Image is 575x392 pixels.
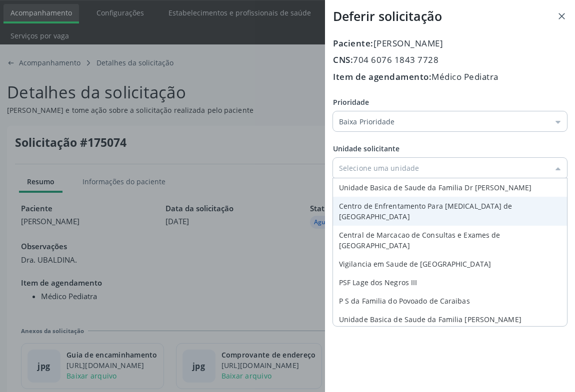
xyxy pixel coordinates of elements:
[333,111,567,131] input: Selecione uma prioridade
[333,273,567,292] li: PSF Lage dos Negros III
[333,178,567,197] li: Unidade Basica de Saude da Familia Dr [PERSON_NAME]
[333,292,567,310] li: P S da Familia do Povoado de Caraibas
[333,37,567,50] div: [PERSON_NAME]
[333,158,567,178] input: Selecione uma unidade
[333,54,353,65] span: CNS:
[333,71,431,82] span: Item de agendamento:
[333,8,442,25] h3: Deferir solicitação
[333,37,373,49] span: Paciente:
[333,197,567,226] li: Centro de Enfrentamento Para [MEDICAL_DATA] de [GEOGRAPHIC_DATA]
[333,70,567,83] div: Médico Pediatra
[333,255,567,273] li: Vigilancia em Saude de [GEOGRAPHIC_DATA]
[333,143,399,154] span: Unidade solicitante
[333,310,567,329] li: Unidade Basica de Saude da Familia [PERSON_NAME]
[333,53,567,66] div: 704 6076 1843 7728
[333,97,369,107] span: Prioridade
[333,226,567,255] li: Central de Marcacao de Consultas e Exames de [GEOGRAPHIC_DATA]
